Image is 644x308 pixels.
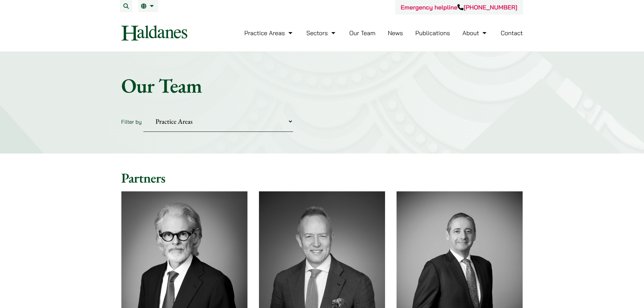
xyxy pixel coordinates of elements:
label: Filter by [121,118,142,125]
a: Publications [415,29,450,37]
h1: Our Team [121,73,523,98]
a: Practice Areas [244,29,294,37]
a: Emergency helpline[PHONE_NUMBER] [401,3,517,11]
a: Sectors [306,29,337,37]
a: Contact [501,29,523,37]
a: About [462,29,488,37]
h2: Partners [121,170,523,186]
a: EN [141,3,156,9]
a: Our Team [349,29,375,37]
img: Logo of Haldanes [121,25,187,41]
a: News [388,29,403,37]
